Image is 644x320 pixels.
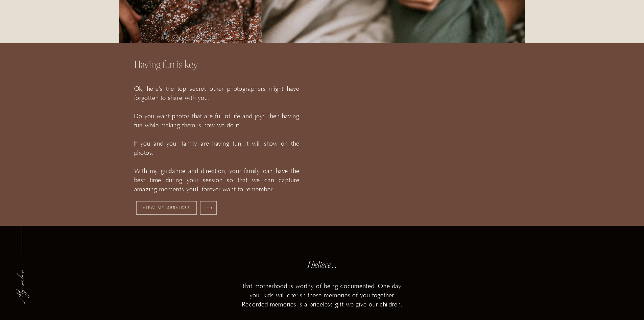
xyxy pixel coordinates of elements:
[134,84,300,193] p: Ok, here's the top secret other photographers might have forgotten to share with you. Do you want...
[139,206,194,210] a: View my services
[265,259,380,273] h3: I believe ...
[336,100,499,191] iframe: OuwFYQTpzAY
[134,58,300,76] h2: Having fun is key
[16,259,29,304] h2: My values
[240,282,405,295] p: that motherhood is worthy of being documented. One day your kids will cherish these memories of y...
